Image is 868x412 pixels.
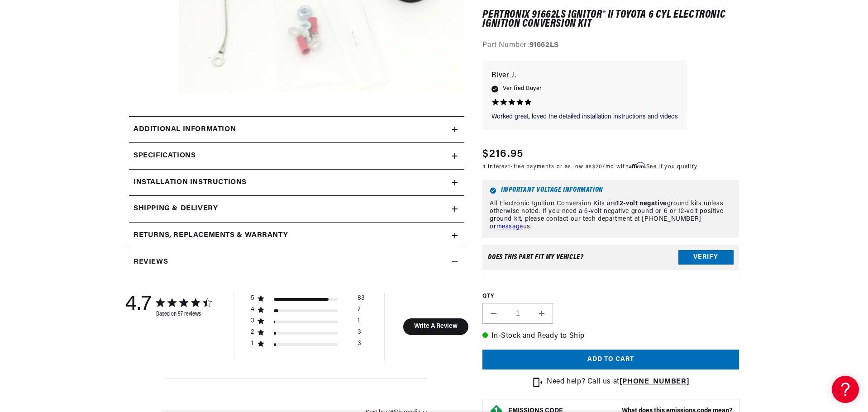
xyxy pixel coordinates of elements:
span: Affirm [629,162,645,169]
span: $20 [592,165,603,170]
summary: Installation instructions [129,170,464,196]
button: Write A Review [403,318,468,335]
summary: Specifications [129,143,464,169]
h2: Additional Information [134,124,236,136]
button: Add to cart [482,350,739,370]
div: Based on 97 reviews [156,311,211,317]
div: 5 [250,294,254,303]
summary: Returns, Replacements & Warranty [129,223,464,249]
button: Verify [678,251,734,265]
h2: Returns, Replacements & Warranty [134,230,288,242]
p: In-Stock and Ready to Ship [482,331,739,342]
strong: 91662LS [529,42,559,49]
div: 4.7 [125,293,152,317]
p: Need help? Call us at [547,377,689,388]
span: Verified Buyer [503,84,542,94]
h1: PerTronix 91662LS Ignitor® II Toyota 6 cyl Electronic Ignition Conversion Kit [482,10,739,29]
h6: Important Voltage Information [490,187,732,194]
span: $216.95 [482,147,523,163]
div: 83 [358,294,365,306]
p: 4 interest-free payments or as low as /mo with . [482,163,697,171]
div: 3 [358,340,361,351]
div: 3 [250,317,254,325]
div: 7 [358,306,361,317]
summary: Additional Information [129,117,464,143]
p: All Electronic Ignition Conversion Kits are ground kits unless otherwise noted. If you need a 6-v... [490,200,732,231]
div: 2 [250,328,254,336]
a: [PHONE_NUMBER] [620,379,689,386]
div: 1 [250,340,254,348]
div: Part Number: [482,40,739,52]
div: 1 star by 3 reviews [250,340,365,351]
h2: Shipping & Delivery [134,203,218,215]
div: Does This part fit My vehicle? [488,254,583,261]
h2: Installation instructions [134,177,247,189]
div: 5 star by 83 reviews [250,294,365,306]
a: message [496,223,523,230]
div: 4 star by 7 reviews [250,306,365,317]
a: See if you qualify - Learn more about Affirm Financing (opens in modal) [646,165,697,170]
label: QTY [482,293,739,301]
div: 1 [358,317,360,328]
p: River J. [491,70,678,82]
strong: 12-volt negative [616,200,667,207]
p: Worked great, loved the detailed installation instructions and videos [491,113,678,122]
div: 2 star by 3 reviews [250,328,365,340]
h2: Specifications [134,150,196,162]
h2: Reviews [134,256,168,268]
div: 3 star by 1 reviews [250,317,365,328]
summary: Shipping & Delivery [129,196,464,222]
div: 4 [250,306,254,314]
summary: Reviews [129,249,464,275]
div: 3 [358,328,361,340]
